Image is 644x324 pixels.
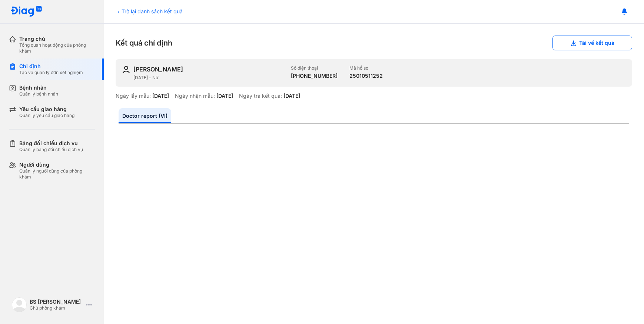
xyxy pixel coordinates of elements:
[291,65,338,71] div: Số điện thoại
[19,161,95,168] div: Người dùng
[283,93,300,99] div: [DATE]
[19,113,74,118] div: Quản lý yêu cầu giao hàng
[119,108,171,123] a: Doctor report (VI)
[30,298,83,305] div: BS [PERSON_NAME]
[116,36,632,50] div: Kết quả chỉ định
[216,93,233,99] div: [DATE]
[349,73,383,79] div: 25010511252
[291,73,338,79] div: [PHONE_NUMBER]
[19,63,83,70] div: Chỉ định
[116,7,183,15] div: Trở lại danh sách kết quả
[12,297,27,312] img: logo
[349,65,383,71] div: Mã hồ sơ
[552,36,632,50] button: Tải về kết quả
[239,93,282,99] div: Ngày trả kết quả:
[122,65,130,74] img: user-icon
[19,42,95,54] div: Tổng quan hoạt động của phòng khám
[19,147,83,153] div: Quản lý bảng đối chiếu dịch vụ
[19,36,95,42] div: Trang chủ
[19,70,83,76] div: Tạo và quản lý đơn xét nghiệm
[19,84,58,91] div: Bệnh nhân
[133,75,285,81] div: [DATE] - Nữ
[152,93,169,99] div: [DATE]
[19,168,95,180] div: Quản lý người dùng của phòng khám
[19,106,74,113] div: Yêu cầu giao hàng
[19,140,83,147] div: Bảng đối chiếu dịch vụ
[19,91,58,97] div: Quản lý bệnh nhân
[133,65,183,73] div: [PERSON_NAME]
[116,93,151,99] div: Ngày lấy mẫu:
[30,305,83,311] div: Chủ phòng khám
[10,6,42,17] img: logo
[175,93,215,99] div: Ngày nhận mẫu:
